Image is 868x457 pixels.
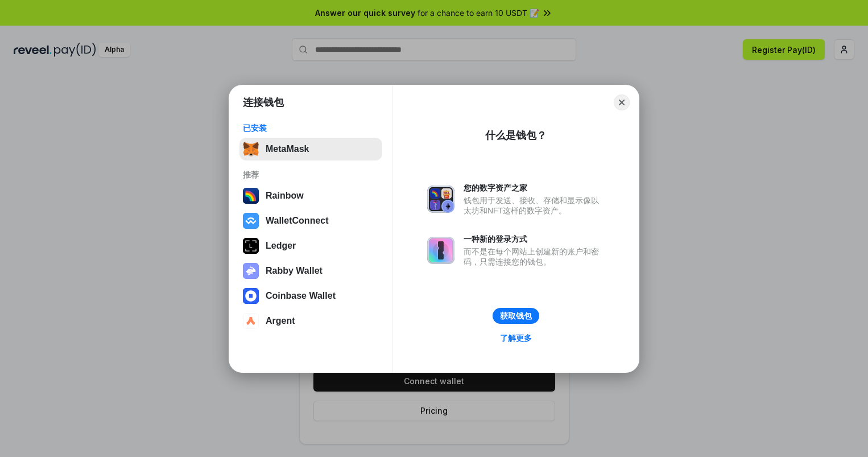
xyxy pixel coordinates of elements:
img: svg+xml,%3Csvg%20width%3D%2228%22%20height%3D%2228%22%20viewBox%3D%220%200%2028%2028%22%20fill%3D... [243,313,259,329]
img: svg+xml,%3Csvg%20xmlns%3D%22http%3A%2F%2Fwww.w3.org%2F2000%2Fsvg%22%20fill%3D%22none%22%20viewBox... [427,237,454,264]
img: svg+xml,%3Csvg%20xmlns%3D%22http%3A%2F%2Fwww.w3.org%2F2000%2Fsvg%22%20fill%3D%22none%22%20viewBox... [427,186,454,213]
button: Rainbow [239,184,382,207]
a: 了解更多 [493,331,539,345]
div: 而不是在每个网站上创建新的账户和密码，只需连接您的钱包。 [464,246,605,267]
div: Argent [266,316,295,326]
div: 推荐 [243,170,379,180]
div: MetaMask [266,144,309,154]
img: svg+xml,%3Csvg%20width%3D%22120%22%20height%3D%22120%22%20viewBox%3D%220%200%20120%20120%22%20fil... [243,188,259,204]
img: svg+xml,%3Csvg%20xmlns%3D%22http%3A%2F%2Fwww.w3.org%2F2000%2Fsvg%22%20fill%3D%22none%22%20viewBox... [243,263,259,279]
button: Close [614,94,630,110]
button: MetaMask [239,138,382,160]
img: svg+xml,%3Csvg%20xmlns%3D%22http%3A%2F%2Fwww.w3.org%2F2000%2Fsvg%22%20width%3D%2228%22%20height%3... [243,238,259,254]
div: 您的数字资产之家 [464,183,605,193]
img: svg+xml,%3Csvg%20width%3D%2228%22%20height%3D%2228%22%20viewBox%3D%220%200%2028%2028%22%20fill%3D... [243,288,259,304]
button: WalletConnect [239,209,382,232]
h1: 连接钱包 [243,96,284,109]
button: Rabby Wallet [239,260,382,282]
div: Ledger [266,241,296,251]
img: svg+xml,%3Csvg%20width%3D%2228%22%20height%3D%2228%22%20viewBox%3D%220%200%2028%2028%22%20fill%3D... [243,213,259,229]
div: 什么是钱包？ [485,129,547,142]
div: 钱包用于发送、接收、存储和显示像以太坊和NFT这样的数字资产。 [464,195,605,216]
img: svg+xml,%3Csvg%20fill%3D%22none%22%20height%3D%2233%22%20viewBox%3D%220%200%2035%2033%22%20width%... [243,141,259,157]
button: Ledger [239,234,382,257]
div: WalletConnect [266,216,329,226]
button: 获取钱包 [493,308,539,324]
div: 获取钱包 [500,311,532,321]
button: Coinbase Wallet [239,285,382,307]
div: 了解更多 [500,333,532,343]
div: Rainbow [266,191,304,201]
div: Rabby Wallet [266,266,323,276]
div: Coinbase Wallet [266,291,336,301]
button: Argent [239,310,382,332]
div: 一种新的登录方式 [464,234,605,244]
div: 已安装 [243,123,379,133]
